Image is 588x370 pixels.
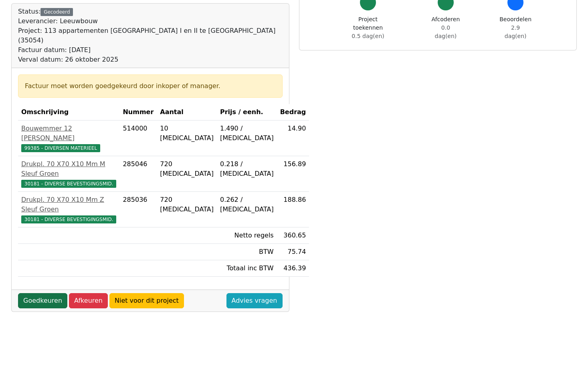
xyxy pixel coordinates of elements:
div: 720 [MEDICAL_DATA] [160,195,214,214]
th: Aantal [157,104,217,121]
td: 188.86 [277,192,309,227]
div: Leverancier: Leeuwbouw [18,16,283,26]
span: 30181 - DIVERSE BEVESTIGINGSMID. [21,215,116,223]
div: 0.262 / [MEDICAL_DATA] [220,195,274,214]
td: 360.65 [277,227,309,244]
div: 720 [MEDICAL_DATA] [160,159,214,179]
div: Drukpl. 70 X70 X10 Mm Z Sleuf Groen [21,195,116,214]
td: 285036 [119,192,157,227]
div: Status: [18,7,283,64]
span: 2.9 dag(en) [505,24,527,39]
th: Nummer [119,104,157,121]
td: Netto regels [217,227,277,244]
a: Bouwemmer 12 [PERSON_NAME]99385 - DIVERSEN MATERIEEL [21,124,116,153]
div: 10 [MEDICAL_DATA] [160,124,214,143]
div: 0.218 / [MEDICAL_DATA] [220,159,274,179]
a: Advies vragen [226,293,283,308]
div: Afcoderen [430,15,461,40]
div: Bouwemmer 12 [PERSON_NAME] [21,124,116,143]
span: 0.5 dag(en) [352,33,384,39]
th: Omschrijving [18,104,119,121]
td: BTW [217,244,277,260]
div: Drukpl. 70 X70 X10 Mm M Sleuf Groen [21,159,116,179]
td: Totaal inc BTW [217,260,277,277]
td: 14.90 [277,121,309,156]
div: Project: 113 appartementen [GEOGRAPHIC_DATA] I en II te [GEOGRAPHIC_DATA] (35054) [18,26,283,45]
a: Drukpl. 70 X70 X10 Mm Z Sleuf Groen30181 - DIVERSE BEVESTIGINGSMID. [21,195,116,224]
a: Goedkeuren [18,293,67,308]
span: 99385 - DIVERSEN MATERIEEL [21,144,100,152]
td: 156.89 [277,156,309,192]
a: Afkeuren [69,293,108,308]
th: Prijs / eenh. [217,104,277,121]
div: Verval datum: 26 oktober 2025 [18,55,283,64]
td: 514000 [119,121,157,156]
td: 75.74 [277,244,309,260]
div: Gecodeerd [40,8,73,16]
div: Beoordelen [499,15,531,40]
div: 1.490 / [MEDICAL_DATA] [220,124,274,143]
div: Factuur moet worden goedgekeurd door inkoper of manager. [25,81,276,91]
div: Factuur datum: [DATE] [18,45,283,55]
div: Project toekennen [344,15,392,40]
span: 30181 - DIVERSE BEVESTIGINGSMID. [21,180,116,188]
span: 0.0 dag(en) [435,24,457,39]
td: 436.39 [277,260,309,277]
a: Niet voor dit project [109,293,184,308]
a: Drukpl. 70 X70 X10 Mm M Sleuf Groen30181 - DIVERSE BEVESTIGINGSMID. [21,159,116,188]
td: 285046 [119,156,157,192]
th: Bedrag [277,104,309,121]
